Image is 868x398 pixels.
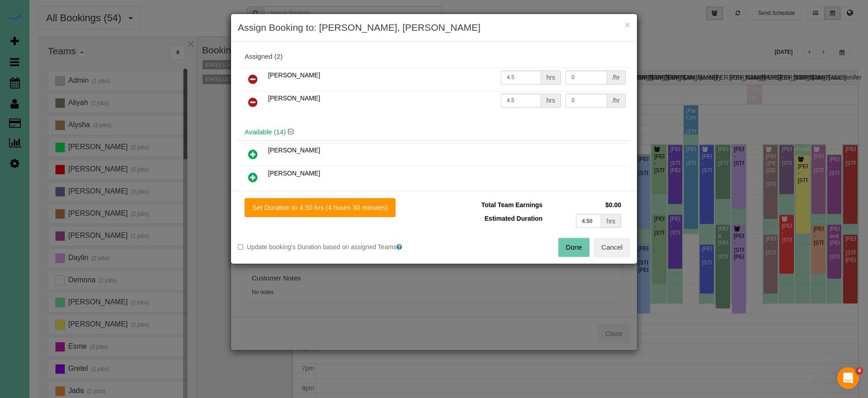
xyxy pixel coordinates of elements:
div: hrs [541,71,561,85]
span: [PERSON_NAME] [268,170,320,177]
h3: Assign Booking to: [PERSON_NAME], [PERSON_NAME] [238,21,630,34]
h4: Available (14) [245,128,623,136]
td: $0.00 [545,198,623,212]
div: /hr [607,71,626,85]
button: × [625,20,630,29]
div: hrs [541,94,561,108]
span: [PERSON_NAME] [268,71,320,79]
button: Set Duration to 4.50 hrs (4 hours 30 minutes) [245,198,396,217]
td: Total Team Earnings [441,198,545,212]
span: Estimated Duration [485,215,542,222]
button: Cancel [594,238,630,257]
span: [PERSON_NAME] [268,95,320,102]
button: Done [558,238,590,257]
iframe: Intercom live chat [837,367,859,389]
div: hrs [601,214,621,228]
span: [PERSON_NAME] [268,147,320,154]
div: Assigned (2) [245,53,623,61]
input: Update booking's Duration based on assigned Teams [238,244,243,250]
label: Update booking's Duration based on assigned Teams [238,242,427,251]
span: 4 [856,367,863,374]
div: /hr [607,94,626,108]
